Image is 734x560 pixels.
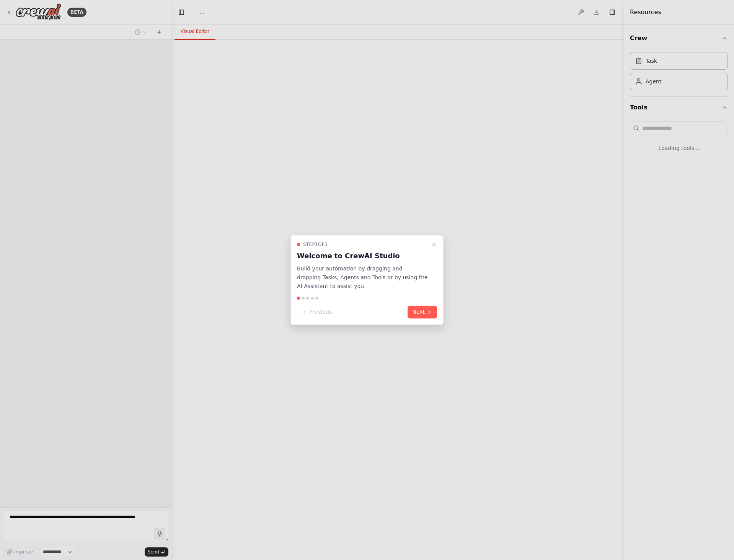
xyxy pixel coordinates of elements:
[429,240,439,249] button: Close walkthrough
[176,7,187,18] button: Hide left sidebar
[297,306,336,319] button: Previous
[303,241,328,247] span: Step 1 of 5
[297,264,428,290] p: Build your automation by dragging and dropping Tasks, Agents and Tools or by using the AI Assista...
[408,306,437,319] button: Next
[297,251,428,261] h3: Welcome to CrewAI Studio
